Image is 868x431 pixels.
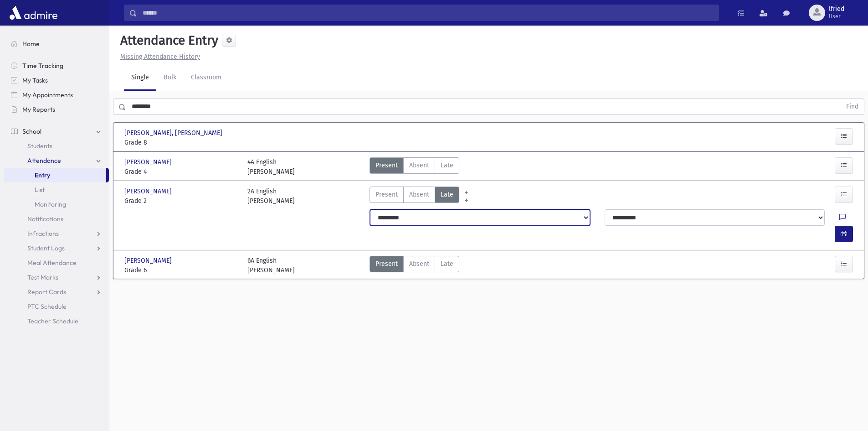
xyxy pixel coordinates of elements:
span: [PERSON_NAME] [124,256,174,265]
a: Classroom [184,65,229,91]
a: List [4,182,109,197]
a: Entry [4,168,106,182]
span: Meal Attendance [27,259,77,267]
span: Absent [409,259,429,269]
u: Missing Attendance History [120,53,200,61]
a: Students [4,139,109,153]
span: Present [375,259,398,269]
span: Time Tracking [22,62,63,70]
div: 4A English [PERSON_NAME] [247,157,295,177]
span: Absent [409,190,429,199]
span: My Reports [22,105,55,114]
a: Teacher Schedule [4,314,109,328]
span: Report Cards [27,288,66,296]
span: Test Marks [27,273,58,281]
a: Time Tracking [4,58,109,73]
span: PTC Schedule [27,302,67,311]
span: List [35,186,45,194]
span: Teacher Schedule [27,317,78,325]
span: Students [27,142,52,150]
div: AttTypes [370,157,459,177]
span: My Appointments [22,91,73,99]
span: User [829,13,844,20]
a: Meal Attendance [4,255,109,270]
button: Find [841,99,864,114]
div: 2A English [PERSON_NAME] [247,187,295,206]
span: Monitoring [35,200,66,208]
a: My Reports [4,102,109,117]
a: Test Marks [4,270,109,285]
a: School [4,124,109,139]
a: My Tasks [4,73,109,88]
span: My Tasks [22,76,48,84]
span: Present [375,190,398,199]
span: Grade 6 [124,265,238,275]
h5: Attendance Entry [117,33,218,48]
span: Notifications [27,215,63,223]
span: Student Logs [27,244,65,252]
span: Late [441,259,453,269]
span: [PERSON_NAME], [PERSON_NAME] [124,128,224,138]
span: School [22,127,41,135]
a: PTC Schedule [4,299,109,314]
span: Late [441,161,453,170]
a: Notifications [4,212,109,226]
span: Home [22,40,40,48]
span: Entry [35,171,50,179]
img: AdmirePro [7,4,60,22]
div: 6A English [PERSON_NAME] [247,256,295,275]
span: Absent [409,161,429,170]
a: My Appointments [4,88,109,102]
span: [PERSON_NAME] [124,187,174,196]
span: Grade 4 [124,167,238,177]
a: Bulk [156,65,184,91]
span: [PERSON_NAME] [124,157,174,167]
a: Infractions [4,226,109,241]
span: Attendance [27,156,61,165]
span: Grade 2 [124,196,238,206]
span: Present [375,161,398,170]
div: AttTypes [370,256,459,275]
span: Grade 8 [124,138,238,147]
a: Report Cards [4,285,109,299]
div: AttTypes [370,187,459,206]
a: Single [124,65,156,91]
a: Student Logs [4,241,109,255]
span: Infractions [27,229,59,238]
a: Monitoring [4,197,109,212]
a: Attendance [4,153,109,168]
span: Late [441,190,453,199]
a: Home [4,36,109,51]
a: Missing Attendance History [117,53,200,61]
input: Search [137,5,719,21]
span: lfried [829,5,844,13]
